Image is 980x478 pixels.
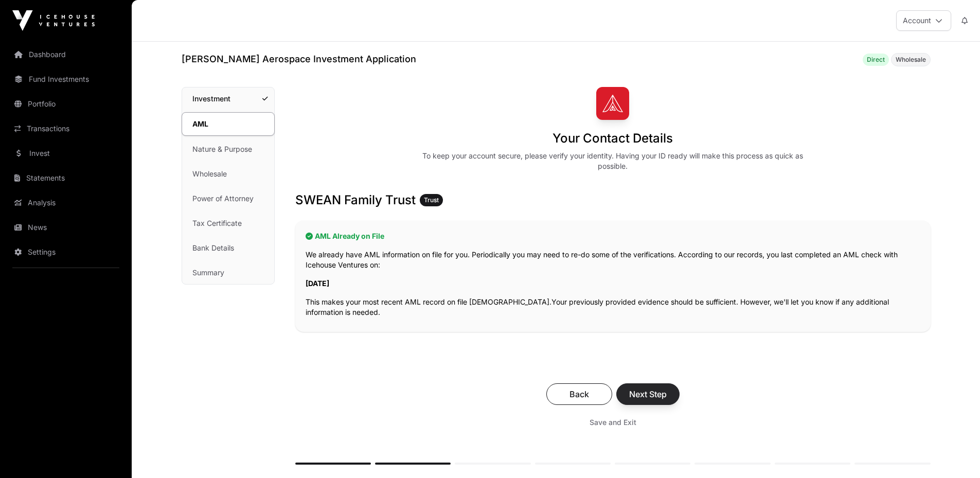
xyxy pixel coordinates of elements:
a: Fund Investments [8,68,123,91]
span: Save and Exit [590,417,636,428]
a: Portfolio [8,93,123,115]
a: Statements [8,167,123,189]
img: Icehouse Ventures Logo [12,10,95,31]
a: News [8,216,123,239]
p: [DATE] [306,278,920,289]
a: Transactions [8,117,123,140]
iframe: Chat Widget [929,429,980,478]
button: Account [896,10,951,31]
a: Investment [182,87,274,110]
h1: Your Contact Details [553,130,673,147]
a: Nature & Purpose [182,138,274,161]
a: Bank Details [182,237,274,259]
button: Next Step [616,383,680,405]
button: Back [546,383,612,405]
span: Trust [424,196,439,204]
a: Summary [182,261,274,284]
a: Wholesale [182,163,274,185]
a: Settings [8,241,123,263]
a: Dashboard [8,43,123,66]
button: Save and Exit [577,413,649,432]
a: Invest [8,142,123,165]
a: Analysis [8,191,123,214]
p: This makes your most recent AML record on file [DEMOGRAPHIC_DATA]. [306,297,920,317]
a: AML [182,112,275,136]
img: Dawn Aerospace [596,87,629,120]
a: Power of Attorney [182,187,274,210]
p: We already have AML information on file for you. Periodically you may need to re-do some of the v... [306,250,920,270]
h1: [PERSON_NAME] Aerospace Investment Application [182,52,416,66]
div: To keep your account secure, please verify your identity. Having your ID ready will make this pro... [415,151,810,171]
span: Wholesale [896,56,926,64]
span: Back [559,388,599,400]
a: Tax Certificate [182,212,274,235]
h3: SWEAN Family Trust [295,192,931,208]
h2: AML Already on File [306,231,920,241]
span: Your previously provided evidence should be sufficient. However, we'll let you know if any additi... [306,297,889,316]
span: Next Step [629,388,667,400]
span: Direct [867,56,885,64]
